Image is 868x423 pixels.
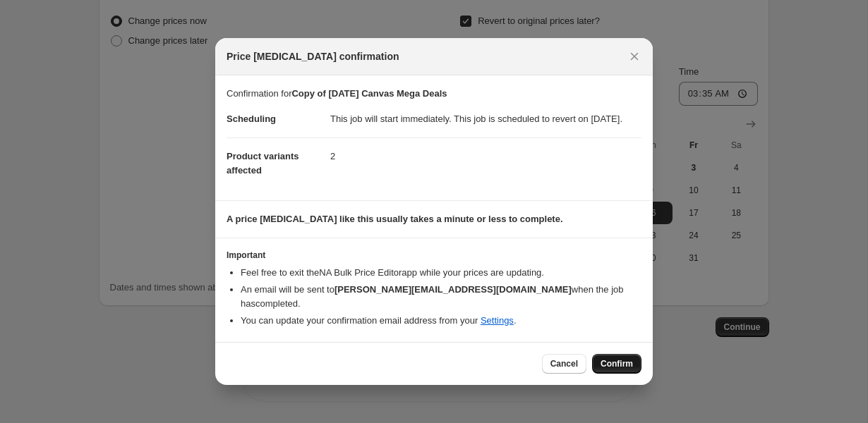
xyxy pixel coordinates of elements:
[625,47,644,66] button: Close
[227,49,399,63] span: Price [MEDICAL_DATA] confirmation
[241,266,641,280] li: Feel free to exit the NA Bulk Price Editor app while your prices are updating.
[227,151,299,176] span: Product variants affected
[542,354,586,374] button: Cancel
[601,358,633,369] span: Confirm
[241,283,641,311] li: An email will be sent to when the job has completed .
[227,250,641,261] h3: Important
[550,358,578,369] span: Cancel
[241,314,641,328] li: You can update your confirmation email address from your .
[227,214,563,224] b: A price [MEDICAL_DATA] like this usually takes a minute or less to complete.
[227,87,641,101] p: Confirmation for
[291,88,447,99] b: Copy of [DATE] Canvas Mega Deals
[334,284,572,295] b: [PERSON_NAME][EMAIL_ADDRESS][DOMAIN_NAME]
[330,101,641,137] dd: This job will start immediately. This job is scheduled to revert on [DATE].
[592,354,641,374] button: Confirm
[481,315,514,326] a: Settings
[330,137,641,175] dd: 2
[227,114,276,124] span: Scheduling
